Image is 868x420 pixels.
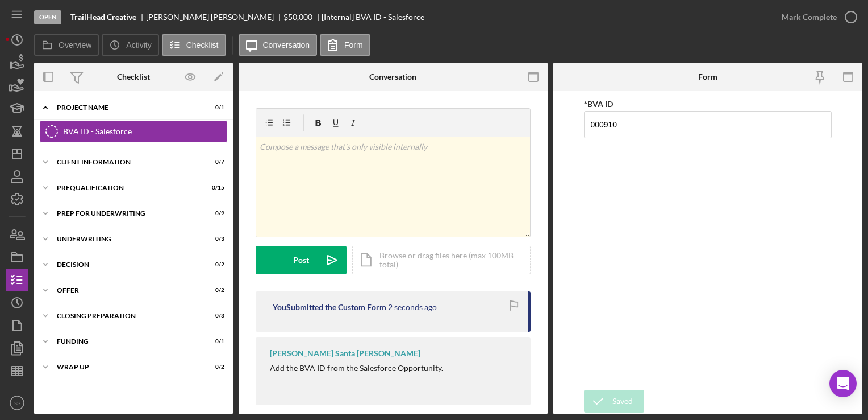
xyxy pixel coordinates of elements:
[57,184,196,191] div: Prequalification
[117,72,150,81] div: Checklist
[63,127,227,136] div: BVA ID - Salesforce
[57,261,196,268] div: Decision
[612,390,633,413] div: Saved
[270,349,420,358] div: [PERSON_NAME] Santa [PERSON_NAME]
[204,312,224,319] div: 0 / 3
[70,13,136,22] b: TrailHead Creative
[584,99,613,109] label: *BVA ID
[293,246,309,274] div: Post
[57,236,196,242] div: Underwriting
[388,303,437,312] time: 2025-10-02 11:47
[57,287,196,294] div: Offer
[322,13,424,22] div: [Internal] BVA ID - Salesforce
[273,303,386,312] div: You Submitted the Custom Form
[320,34,370,56] button: Form
[829,370,857,397] div: Open Intercom Messenger
[126,40,151,50] label: Activity
[204,261,224,268] div: 0 / 2
[6,392,28,414] button: SS
[102,34,158,56] button: Activity
[186,40,219,50] label: Checklist
[204,287,224,294] div: 0 / 2
[204,338,224,345] div: 0 / 1
[770,6,862,28] button: Mark Complete
[263,40,310,50] label: Conversation
[57,159,196,166] div: Client Information
[57,104,196,111] div: Project Name
[57,312,196,319] div: Closing Preparation
[270,364,443,373] div: Add the BVA ID from the Salesforce Opportunity.
[34,34,99,56] button: Overview
[204,104,224,111] div: 0 / 1
[283,12,312,22] span: $50,000
[698,72,717,81] div: Form
[162,34,226,56] button: Checklist
[57,364,196,370] div: Wrap Up
[34,10,61,24] div: Open
[256,246,347,274] button: Post
[40,120,227,143] a: BVA ID - Salesforce
[146,13,283,22] div: [PERSON_NAME] [PERSON_NAME]
[204,364,224,370] div: 0 / 2
[369,72,416,81] div: Conversation
[59,40,91,50] label: Overview
[204,159,224,166] div: 0 / 7
[204,210,224,217] div: 0 / 9
[239,34,318,56] button: Conversation
[584,390,644,413] button: Saved
[204,236,224,242] div: 0 / 3
[344,40,363,50] label: Form
[204,184,224,191] div: 0 / 15
[782,6,837,28] div: Mark Complete
[57,210,196,217] div: Prep for Underwriting
[14,400,21,406] text: SS
[57,338,196,345] div: Funding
